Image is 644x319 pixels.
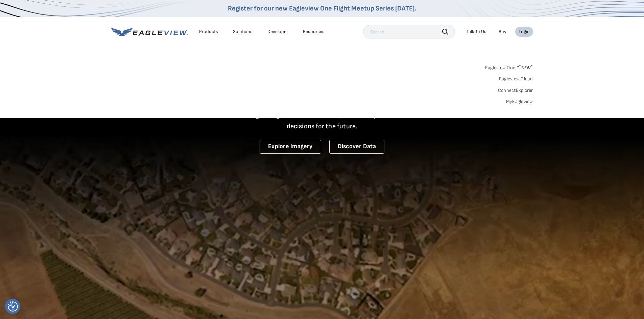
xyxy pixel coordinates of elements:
a: Eagleview One™*NEW* [485,63,533,71]
button: Consent Preferences [8,301,18,312]
a: MyEagleview [506,99,533,105]
input: Search [363,25,455,38]
a: Register for our new Eagleview One Flight Meetup Series [DATE]. [228,4,416,12]
div: Products [199,29,218,35]
div: Login [519,29,530,35]
div: Solutions [233,29,253,35]
img: Revisit consent button [8,301,18,312]
div: Resources [303,29,325,35]
a: Explore Imagery [260,140,321,154]
a: Eagleview Cloud [499,76,533,82]
a: Buy [499,29,506,35]
div: Talk To Us [467,29,486,35]
a: Developer [267,29,288,35]
span: NEW [519,65,533,71]
a: Discover Data [329,140,384,154]
a: ConnectExplorer [498,87,533,94]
